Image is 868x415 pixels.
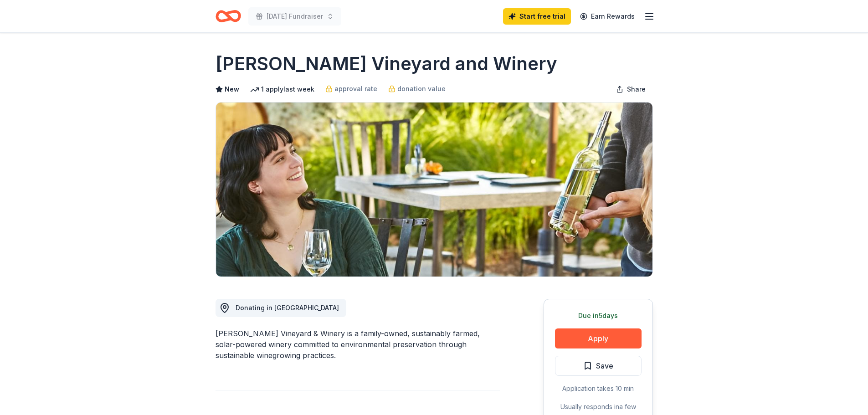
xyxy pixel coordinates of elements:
[596,360,613,372] span: Save
[250,84,314,95] div: 1 apply last week
[575,8,640,25] a: Earn Rewards
[555,310,642,321] div: Due in 5 days
[388,83,446,94] a: donation value
[609,80,653,98] button: Share
[216,328,500,361] div: [PERSON_NAME] Vineyard & Winery is a family-owned, sustainably farmed, solar-powered winery commi...
[216,51,557,77] h1: [PERSON_NAME] Vineyard and Winery
[334,83,377,94] span: approval rate
[236,304,339,312] span: Donating in [GEOGRAPHIC_DATA]
[267,11,323,22] span: [DATE] Fundraiser
[397,83,446,94] span: donation value
[503,8,571,25] a: Start free trial
[555,328,642,348] button: Apply
[555,356,642,376] button: Save
[325,83,377,94] a: approval rate
[555,383,642,394] div: Application takes 10 min
[216,102,652,277] img: Image for Honig Vineyard and Winery
[216,5,241,27] a: Home
[627,84,646,95] span: Share
[248,7,341,26] button: [DATE] Fundraiser
[225,84,239,95] span: New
